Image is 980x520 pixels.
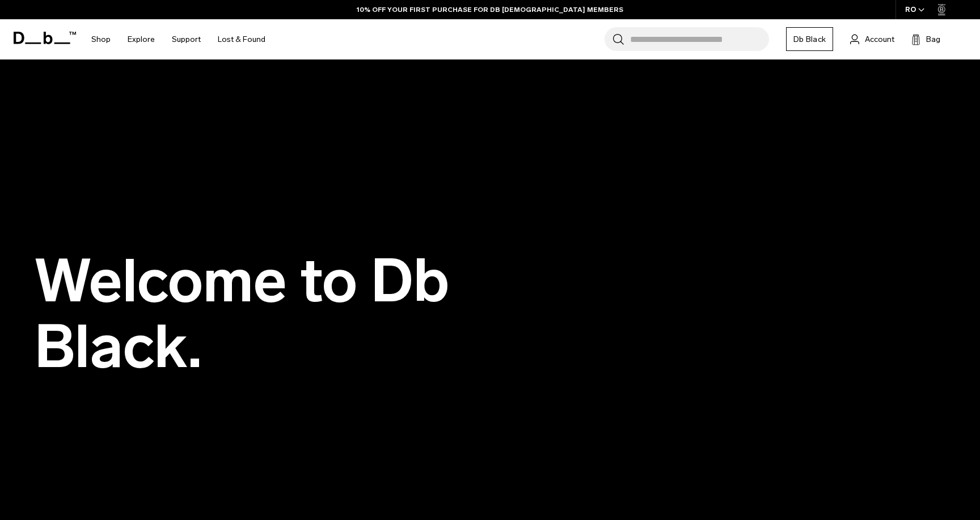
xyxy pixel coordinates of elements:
button: Bag [911,32,940,46]
nav: Main Navigation [83,19,274,59]
a: Db Black [786,27,833,51]
a: Account [850,32,894,46]
span: Account [865,33,894,45]
a: Shop [91,19,111,59]
span: Bag [926,33,940,45]
a: Support [172,19,201,59]
a: 10% OFF YOUR FIRST PURCHASE FOR DB [DEMOGRAPHIC_DATA] MEMBERS [357,5,623,15]
a: Explore [128,19,155,59]
a: Lost & Found [218,19,265,59]
h1: Welcome to Db Black. [34,249,544,380]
